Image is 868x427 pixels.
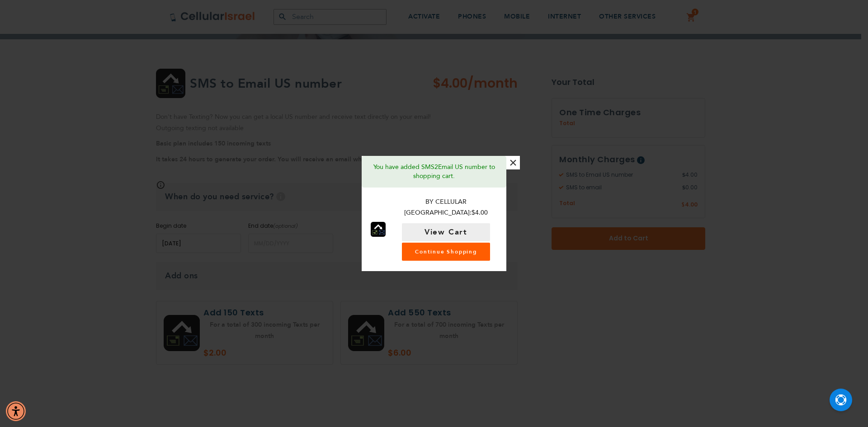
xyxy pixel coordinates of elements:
[395,197,497,219] p: By Cellular [GEOGRAPHIC_DATA]:
[6,401,26,421] div: Accessibility Menu
[472,208,488,217] span: $4.00
[402,243,490,261] a: Continue Shopping
[506,156,520,169] button: ×
[368,163,500,181] p: You have added SMS2Email US number to shopping cart.
[402,223,490,241] button: View Cart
